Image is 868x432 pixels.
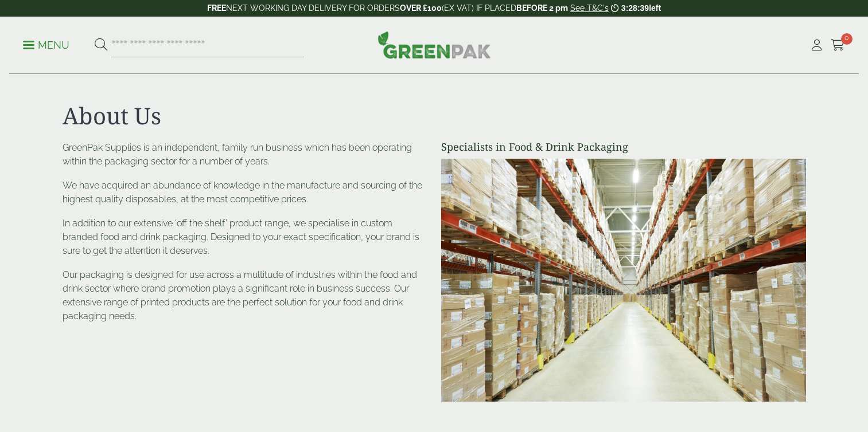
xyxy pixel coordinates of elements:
span: left [649,3,661,13]
strong: FREE [207,3,226,13]
strong: OVER £100 [400,3,442,13]
p: GreenPak Supplies is an independent, family run business which has been operating within the pack... [63,141,427,168]
a: See T&C's [570,3,609,13]
a: 0 [831,37,845,54]
img: GreenPak Supplies [377,31,491,58]
a: Menu [23,38,69,50]
strong: BEFORE 2 pm [516,3,568,13]
p: Menu [23,38,69,52]
h1: About Us [63,102,806,129]
p: In addition to our extensive ‘off the shelf’ product range, we specialise in custom branded food ... [63,217,427,258]
span: 0 [841,33,853,45]
i: My Account [809,40,824,51]
h4: Specialists in Food & Drink Packaging [441,141,806,154]
p: We have acquired an abundance of knowledge in the manufacture and sourcing of the highest quality... [63,179,427,206]
i: Cart [831,40,845,51]
span: 3:28:39 [621,3,649,13]
p: Our packaging is designed for use across a multitude of industries within the food and drink sect... [63,268,427,323]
